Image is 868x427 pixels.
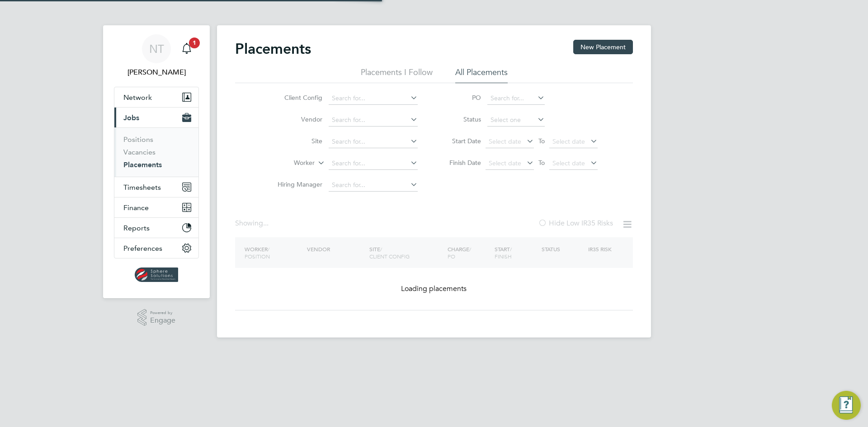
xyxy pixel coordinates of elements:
[329,114,418,127] input: Search for...
[114,34,199,78] a: NT[PERSON_NAME]
[114,218,198,238] button: Reports
[440,115,481,123] label: Status
[114,238,198,258] button: Preferences
[114,177,198,197] button: Timesheets
[270,115,322,123] label: Vendor
[440,94,481,102] label: PO
[150,309,175,317] span: Powered by
[137,309,176,326] a: Powered byEngage
[270,180,322,188] label: Hiring Manager
[114,87,198,107] button: Network
[329,92,418,105] input: Search for...
[235,40,311,58] h2: Placements
[329,136,418,148] input: Search for...
[123,93,152,102] span: Network
[150,317,175,324] span: Engage
[536,157,547,169] span: To
[263,159,315,168] label: Worker
[361,67,433,83] li: Placements I Follow
[455,67,508,83] li: All Placements
[235,219,270,228] div: Showing
[440,137,481,145] label: Start Date
[178,34,196,63] a: 1
[487,114,545,127] input: Select one
[123,135,153,144] a: Positions
[114,67,199,78] span: Nathan Taylor
[329,157,418,170] input: Search for...
[536,135,547,147] span: To
[489,137,521,145] span: Select date
[329,179,418,192] input: Search for...
[552,159,585,167] span: Select date
[123,203,149,212] span: Finance
[135,267,179,282] img: spheresolutions-logo-retina.png
[573,40,633,54] button: New Placement
[103,25,210,298] nav: Main navigation
[123,244,162,253] span: Preferences
[552,137,585,145] span: Select date
[487,92,545,105] input: Search for...
[114,267,199,282] a: Go to home page
[263,219,269,228] span: ...
[189,38,200,48] span: 1
[270,94,322,102] label: Client Config
[123,113,139,122] span: Jobs
[489,159,521,167] span: Select date
[123,183,161,192] span: Timesheets
[114,127,198,177] div: Jobs
[832,391,861,420] button: Engage Resource Center
[123,160,162,169] a: Placements
[538,219,613,228] label: Hide Low IR35 Risks
[149,43,164,55] span: NT
[114,108,198,127] button: Jobs
[123,148,156,156] a: Vacancies
[440,159,481,167] label: Finish Date
[123,224,150,232] span: Reports
[114,197,198,217] button: Finance
[270,137,322,145] label: Site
